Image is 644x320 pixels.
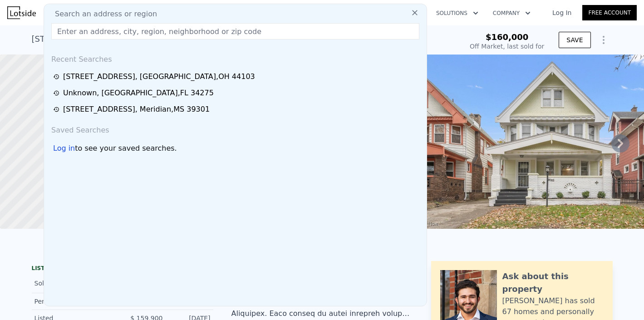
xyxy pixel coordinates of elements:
span: $160,000 [486,32,529,42]
div: Off Market, last sold for [470,42,544,51]
img: Lotside [7,6,36,19]
a: Unknown, [GEOGRAPHIC_DATA],FL 34275 [53,88,420,98]
div: Sold [34,277,115,289]
div: LISTING & SALE HISTORY [32,265,213,274]
span: Search an address or region [48,9,157,20]
a: [STREET_ADDRESS], [GEOGRAPHIC_DATA],OH 44103 [53,71,420,82]
div: [STREET_ADDRESS] , [GEOGRAPHIC_DATA] , OH 44103 [63,71,255,82]
button: Show Options [595,31,613,49]
div: Ask about this property [502,270,604,295]
div: Unknown , [GEOGRAPHIC_DATA] , FL 34275 [63,88,214,98]
div: Recent Searches [48,47,423,69]
a: [STREET_ADDRESS], Meridian,MS 39301 [53,104,420,115]
div: [STREET_ADDRESS] , [GEOGRAPHIC_DATA] , OH 44108 [32,33,250,45]
a: Free Account [582,5,637,20]
button: SAVE [559,32,590,48]
a: Log In [541,8,582,17]
input: Enter an address, city, region, neighborhood or zip code [51,23,419,39]
div: Saved Searches [48,118,423,139]
div: Log in [53,143,75,154]
div: [STREET_ADDRESS] , Meridian , MS 39301 [63,104,210,115]
span: to see your saved searches. [75,143,177,154]
div: Pending [34,297,115,306]
button: Company [486,5,538,21]
button: Solutions [429,5,486,21]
